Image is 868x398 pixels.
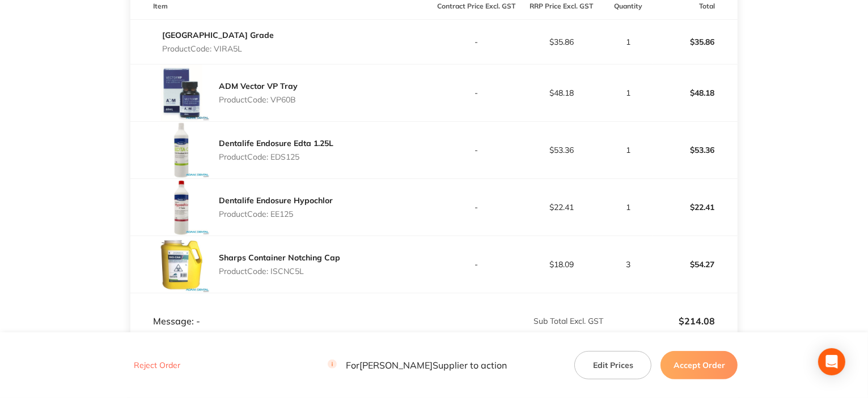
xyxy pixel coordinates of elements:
[219,81,298,91] a: ADM Vector VP Tray
[435,316,604,326] p: Sub Total Excl. GST
[520,88,604,97] p: $48.18
[153,65,210,121] img: d2VndDZzdA
[605,145,653,155] p: 1
[520,37,604,46] p: $35.86
[818,348,845,375] div: Open Intercom Messenger
[219,138,333,148] a: Dentalife Endosure Edta 1.25L
[219,209,333,219] p: Product Code: EE125
[130,361,184,371] button: Reject Order
[219,95,298,104] p: Product Code: VP60B
[660,351,738,379] button: Accept Order
[653,194,737,221] p: $22.41
[219,195,333,206] a: Dentalife Endosure Hypochlor
[435,37,519,46] p: -
[130,293,434,327] td: Message: -
[653,251,737,278] p: $54.27
[328,360,507,371] p: For [PERSON_NAME] Supplier to action
[153,122,210,178] img: NjZ0NGFkbw
[520,203,604,212] p: $22.41
[153,179,210,236] img: aDFxZ3JsbA
[605,203,653,212] p: 1
[653,79,737,106] p: $48.18
[653,28,737,55] p: $35.86
[435,260,519,269] p: -
[605,316,715,326] p: $214.08
[435,145,519,155] p: -
[520,145,604,155] p: $53.36
[653,136,737,164] p: $53.36
[435,203,519,212] p: -
[162,44,274,53] p: Product Code: VIRA5L
[605,88,653,97] p: 1
[219,253,340,263] a: Sharps Container Notching Cap
[605,260,653,269] p: 3
[574,351,651,379] button: Edit Prices
[162,30,274,40] a: [GEOGRAPHIC_DATA] Grade
[219,267,340,276] p: Product Code: ISCNC5L
[435,88,519,97] p: -
[153,236,210,293] img: OGd4anY2dA
[520,260,604,269] p: $18.09
[605,37,653,46] p: 1
[219,152,333,161] p: Product Code: EDS125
